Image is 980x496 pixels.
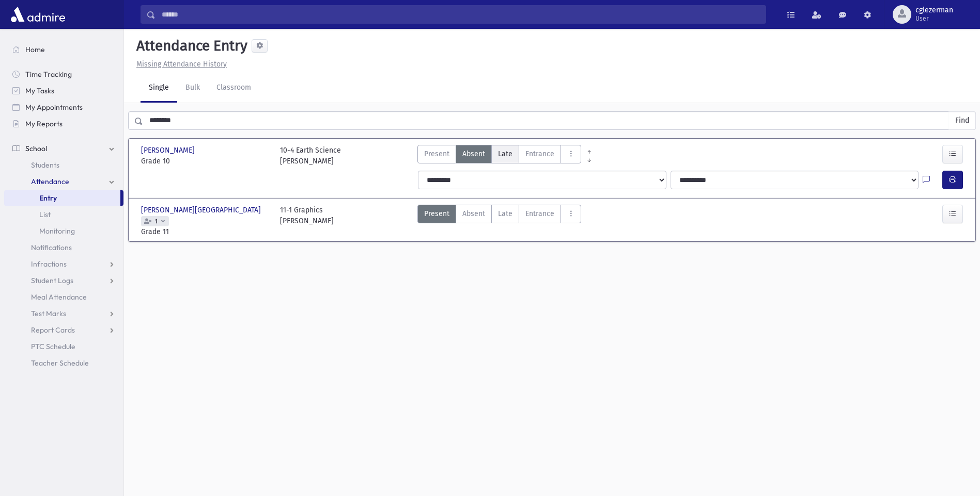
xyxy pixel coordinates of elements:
a: Notifications [4,239,123,256]
span: PTC Schedule [31,342,75,351]
span: Meal Attendance [31,292,87,302]
div: AttTypes [417,145,581,167]
a: Home [4,41,123,58]
a: Monitoring [4,223,123,239]
span: Home [25,45,45,54]
a: Meal Attendance [4,289,123,305]
a: Infractions [4,256,123,272]
span: School [25,144,47,153]
span: User [915,14,953,23]
span: Test Marks [31,309,66,318]
span: My Tasks [25,86,54,95]
span: Present [424,208,449,219]
span: Student Logs [31,276,73,285]
input: Search [155,5,766,24]
span: Time Tracking [25,70,72,79]
span: Report Cards [31,325,75,335]
span: List [39,210,51,219]
div: 10-4 Earth Science [PERSON_NAME] [280,145,341,167]
a: Report Cards [4,322,123,338]
span: Infractions [31,259,67,269]
span: Late [498,148,512,159]
a: Missing Attendance History [132,60,227,69]
span: Notifications [31,243,72,252]
a: My Reports [4,115,123,132]
span: Entrance [525,148,554,159]
span: Absent [462,208,485,219]
span: My Appointments [25,103,83,112]
span: My Reports [25,119,63,128]
div: AttTypes [417,205,581,237]
span: [PERSON_NAME] [141,145,197,156]
span: Absent [462,148,485,159]
span: [PERSON_NAME][GEOGRAPHIC_DATA] [141,205,263,216]
a: Student Logs [4,272,123,289]
u: Missing Attendance History [136,60,227,69]
a: Entry [4,190,120,206]
span: Students [31,160,59,170]
a: Test Marks [4,305,123,322]
a: List [4,206,123,223]
div: 11-1 Graphics [PERSON_NAME] [280,205,334,237]
span: Teacher Schedule [31,358,89,368]
a: My Appointments [4,99,123,115]
a: Students [4,157,123,173]
button: Find [949,112,975,129]
span: Monitoring [39,226,75,236]
a: Time Tracking [4,66,123,82]
a: Single [141,74,177,103]
span: Grade 10 [141,156,270,167]
span: Present [424,148,449,159]
a: My Tasks [4,82,123,99]
a: PTC Schedule [4,338,123,355]
h5: Attendance Entry [132,37,247,55]
a: School [4,140,123,157]
span: Entrance [525,208,554,219]
a: Classroom [208,74,259,103]
span: 1 [153,218,160,225]
span: cglezerman [915,6,953,14]
span: Late [498,208,512,219]
span: Grade 11 [141,226,270,237]
img: AdmirePro [8,4,68,25]
a: Attendance [4,173,123,190]
a: Teacher Schedule [4,355,123,371]
span: Entry [39,193,57,203]
span: Attendance [31,177,69,186]
a: Bulk [177,74,208,103]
